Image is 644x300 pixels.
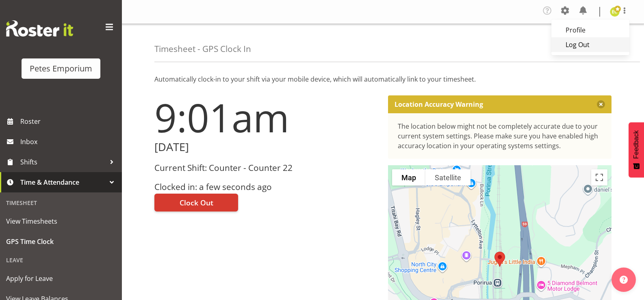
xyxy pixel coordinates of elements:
[629,122,644,177] button: Feedback - Show survey
[2,194,120,211] div: Timesheet
[2,268,120,289] a: Apply for Leave
[20,136,118,148] span: Inbox
[633,130,640,159] span: Feedback
[6,272,116,285] span: Apply for Leave
[2,211,120,231] a: View Timesheets
[6,20,73,37] img: Rosterit website logo
[2,252,120,268] div: Leave
[551,23,629,37] a: Profile
[6,235,116,248] span: GPS Time Clock
[154,74,611,84] p: Automatically clock-in to your shift via your mobile device, which will automatically link to you...
[6,215,116,227] span: View Timesheets
[154,163,378,173] h3: Current Shift: Counter - Counter 22
[620,276,628,284] img: help-xxl-2.png
[154,141,378,153] h2: [DATE]
[154,44,251,54] h4: Timesheet - GPS Clock In
[395,100,483,108] p: Location Accuracy Warning
[551,37,629,52] a: Log Out
[20,115,118,127] span: Roster
[154,194,238,212] button: Clock Out
[20,156,106,168] span: Shifts
[425,169,471,186] button: Show satellite imagery
[2,231,120,252] a: GPS Time Clock
[180,197,213,208] span: Clock Out
[20,176,106,188] span: Time & Attendance
[398,121,602,151] div: The location below might not be completely accurate due to your current system settings. Please m...
[597,100,605,108] button: Close message
[154,95,378,139] h1: 9:01am
[591,169,607,186] button: Toggle fullscreen view
[610,7,620,17] img: emma-croft7499.jpg
[30,63,92,75] div: Petes Emporium
[154,182,378,192] h3: Clocked in: a few seconds ago
[392,169,425,186] button: Show street map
